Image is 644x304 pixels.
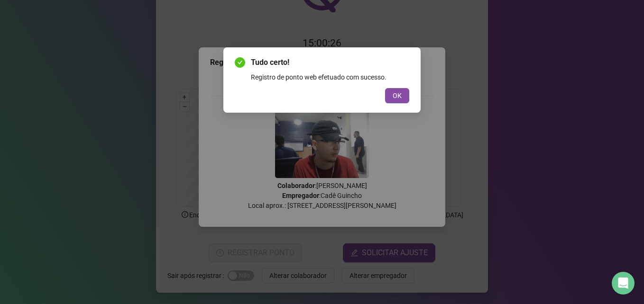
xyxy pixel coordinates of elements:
[235,57,245,68] span: check-circle
[393,90,402,101] span: OK
[251,57,409,68] span: Tudo certo!
[251,72,409,82] div: Registro de ponto web efetuado com sucesso.
[612,272,635,295] div: Open Intercom Messenger
[385,88,409,103] button: OK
